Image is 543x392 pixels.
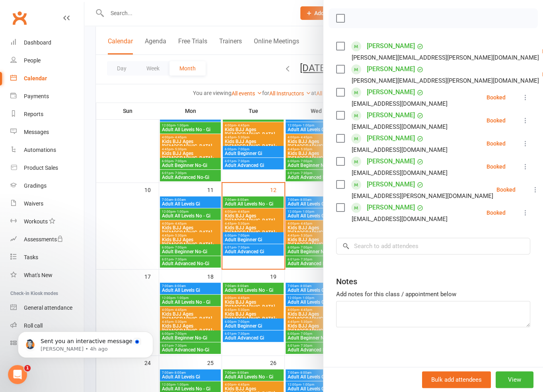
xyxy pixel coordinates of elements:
[336,238,530,254] input: Search to add attendees
[24,75,47,82] div: Calendar
[10,70,84,87] a: Calendar
[24,111,43,117] div: Reports
[496,371,533,388] button: View
[367,40,415,52] a: [PERSON_NAME]
[24,147,56,153] div: Automations
[10,87,84,105] a: Payments
[487,95,506,100] div: Booked
[10,177,84,195] a: Gradings
[496,187,516,192] div: Booked
[352,168,448,178] div: [EMAIL_ADDRESS][DOMAIN_NAME]
[367,86,415,99] a: [PERSON_NAME]
[10,52,84,70] a: People
[10,248,84,266] a: Tasks
[352,122,448,132] div: [EMAIL_ADDRESS][DOMAIN_NAME]
[367,63,415,76] a: [PERSON_NAME]
[367,178,415,191] a: [PERSON_NAME]
[6,315,165,371] iframe: Intercom notifications message
[352,99,448,109] div: [EMAIL_ADDRESS][DOMAIN_NAME]
[10,195,84,213] a: Waivers
[10,105,84,123] a: Reports
[352,214,448,224] div: [EMAIL_ADDRESS][DOMAIN_NAME]
[336,276,357,287] div: Notes
[24,218,48,225] div: Workouts
[367,155,415,168] a: [PERSON_NAME]
[352,52,539,63] div: [PERSON_NAME][EMAIL_ADDRESS][PERSON_NAME][DOMAIN_NAME]
[24,305,72,311] div: General attendance
[24,39,51,46] div: Dashboard
[487,210,506,215] div: Booked
[336,289,530,299] div: Add notes for this class / appointment below
[487,118,506,123] div: Booked
[10,299,84,317] a: General attendance kiosk mode
[10,141,84,159] a: Automations
[487,164,506,169] div: Booked
[487,141,506,146] div: Booked
[422,371,491,388] button: Bulk add attendees
[352,145,448,155] div: [EMAIL_ADDRESS][DOMAIN_NAME]
[24,93,49,99] div: Payments
[24,365,31,371] span: 1
[10,8,29,28] a: Clubworx
[24,129,49,135] div: Messages
[10,159,84,177] a: Product Sales
[10,123,84,141] a: Messages
[8,365,27,384] iframe: Intercom live chat
[10,213,84,231] a: Workouts
[24,236,63,243] div: Assessments
[24,254,38,260] div: Tasks
[367,201,415,214] a: [PERSON_NAME]
[352,76,539,86] div: [PERSON_NAME][EMAIL_ADDRESS][PERSON_NAME][DOMAIN_NAME]
[352,191,493,201] div: [EMAIL_ADDRESS][PERSON_NAME][DOMAIN_NAME]
[24,165,58,171] div: Product Sales
[367,132,415,145] a: [PERSON_NAME]
[24,272,53,278] div: What's New
[10,34,84,52] a: Dashboard
[24,57,41,64] div: People
[24,182,47,189] div: Gradings
[367,109,415,122] a: [PERSON_NAME]
[10,231,84,248] a: Assessments
[10,266,84,284] a: What's New
[24,200,43,207] div: Waivers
